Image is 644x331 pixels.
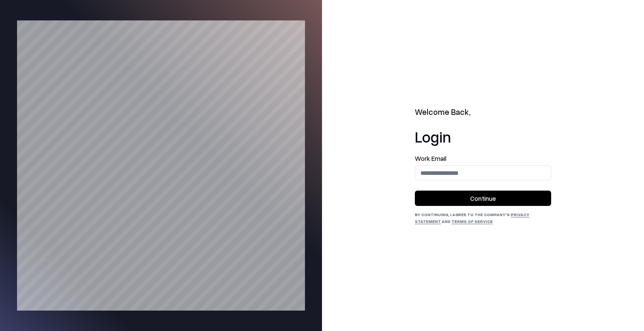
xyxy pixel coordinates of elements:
label: Work Email [415,155,551,162]
h2: Welcome Back, [415,106,551,118]
a: Terms of Service [451,219,493,224]
button: Continue [415,191,551,206]
h1: Login [415,128,551,145]
div: By continuing, I agree to the Company's and [415,211,551,225]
